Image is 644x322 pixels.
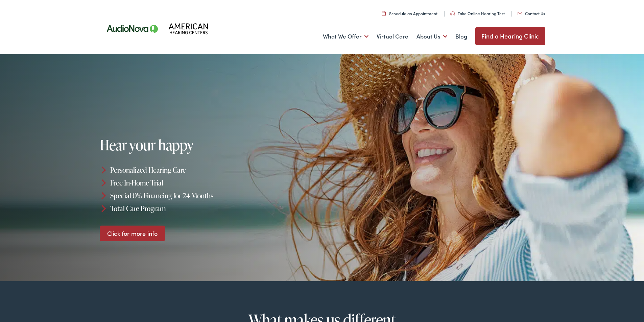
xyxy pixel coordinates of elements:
[100,225,165,241] a: Click for more info
[450,10,505,16] a: Take Online Hearing Test
[100,189,325,202] li: Special 0% Financing for 24 Months
[518,12,522,15] img: utility icon
[100,164,325,176] li: Personalized Hearing Care
[100,137,305,153] h1: Hear your happy
[100,176,325,189] li: Free In-Home Trial
[455,24,467,49] a: Blog
[450,11,455,16] img: utility icon
[382,11,386,16] img: utility icon
[323,24,368,49] a: What We Offer
[377,24,408,49] a: Virtual Care
[416,24,447,49] a: About Us
[100,202,325,215] li: Total Care Program
[382,10,437,16] a: Schedule an Appointment
[475,27,545,45] a: Find a Hearing Clinic
[518,10,545,16] a: Contact Us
